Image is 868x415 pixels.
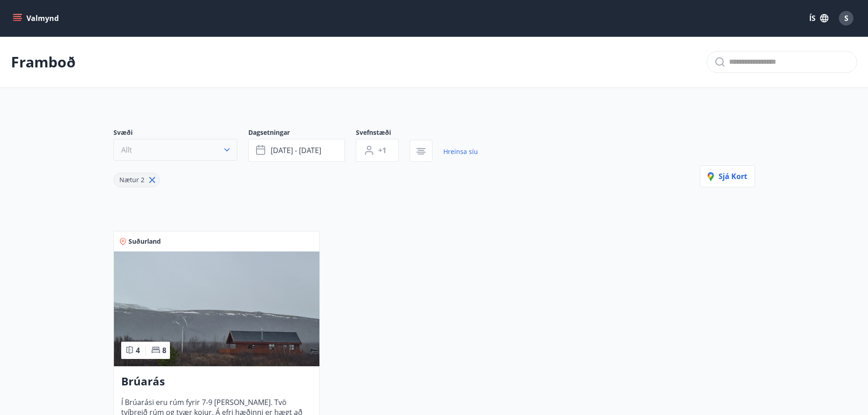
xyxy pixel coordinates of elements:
button: Sjá kort [700,165,755,187]
span: [DATE] - [DATE] [271,145,321,155]
div: Nætur 2 [113,173,160,187]
span: Allt [121,145,132,155]
a: Hreinsa síu [443,142,478,162]
img: Paella dish [114,251,319,366]
span: +1 [378,145,386,155]
button: Allt [113,139,237,161]
button: ÍS [804,10,833,26]
button: +1 [356,139,399,162]
span: 4 [136,345,140,355]
button: menu [11,10,62,26]
span: Dagsetningar [248,128,356,139]
h3: Brúarás [121,374,312,390]
button: S [835,7,857,29]
button: [DATE] - [DATE] [248,139,345,162]
span: Suðurland [128,237,161,246]
span: S [844,13,848,23]
span: 8 [162,345,166,355]
span: Svefnstæði [356,128,410,139]
span: Sjá kort [708,171,747,181]
p: Framboð [11,52,76,72]
span: Nætur 2 [119,175,144,184]
span: Svæði [113,128,248,139]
